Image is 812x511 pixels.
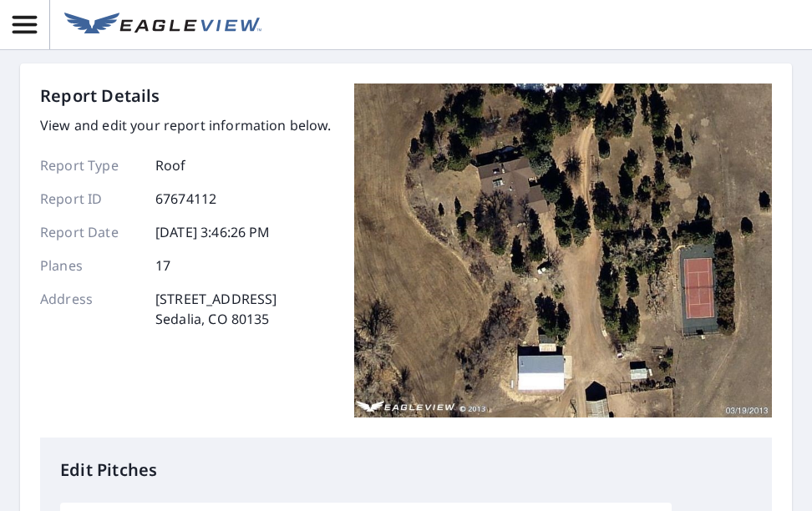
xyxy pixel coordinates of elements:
p: 67674112 [155,189,216,209]
p: Roof [155,155,186,175]
p: [STREET_ADDRESS] Sedalia, CO 80135 [155,289,277,329]
img: EV Logo [64,13,261,38]
p: Report Details [40,83,160,109]
p: [DATE] 3:46:26 PM [155,222,271,242]
p: Edit Pitches [60,458,752,483]
img: Top image [354,83,772,417]
p: Report Type [40,155,140,175]
p: Address [40,289,140,329]
p: Report Date [40,222,140,242]
p: 17 [155,255,170,276]
p: View and edit your report information below. [40,115,332,135]
p: Planes [40,255,140,276]
p: Report ID [40,189,140,209]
